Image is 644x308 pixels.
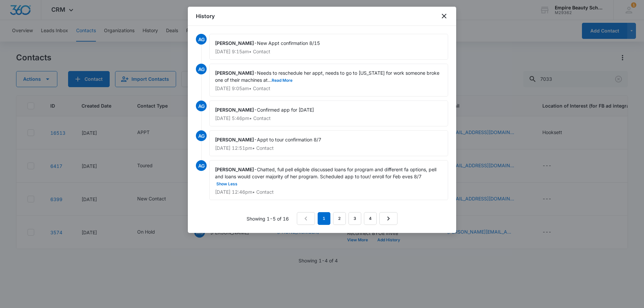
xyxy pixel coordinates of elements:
[333,212,346,225] a: Page 2
[215,137,254,142] span: [PERSON_NAME]
[364,212,377,225] a: Page 4
[215,116,442,121] p: [DATE] 5:46pm • Contact
[209,130,448,156] div: -
[379,212,397,225] a: Next Page
[215,70,441,83] span: Needs to reschedule her appt, needs to go to [US_STATE] for work someone broke one of their machi...
[209,34,448,60] div: -
[196,12,215,20] h1: History
[215,40,254,46] span: [PERSON_NAME]
[215,146,442,150] p: [DATE] 12:51pm • Contact
[196,101,207,111] span: AG
[209,101,448,126] div: -
[215,86,442,91] p: [DATE] 9:05am • Contact
[257,137,321,142] span: Appt to tour confirmation 8/7
[440,12,448,20] button: close
[196,64,207,74] span: AG
[196,160,207,171] span: AG
[215,70,254,76] span: [PERSON_NAME]
[215,167,254,172] span: [PERSON_NAME]
[209,160,448,200] div: -
[215,49,442,54] p: [DATE] 9:15am • Contact
[196,34,207,45] span: AG
[215,167,438,186] span: Chatted, full pell eligible discussed loans for program and different fa options, pell and loans ...
[215,190,442,194] p: [DATE] 12:46pm • Contact
[318,212,330,225] em: 1
[272,78,292,82] button: Read More
[348,212,361,225] a: Page 3
[215,107,254,113] span: [PERSON_NAME]
[257,107,314,113] span: Confirmed app for [DATE]
[209,64,448,97] div: -
[215,182,239,186] button: Show Less
[196,130,207,141] span: AG
[247,215,289,222] p: Showing 1-5 of 16
[297,212,397,225] nav: Pagination
[257,40,320,46] span: New Appt confirmation 8/15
